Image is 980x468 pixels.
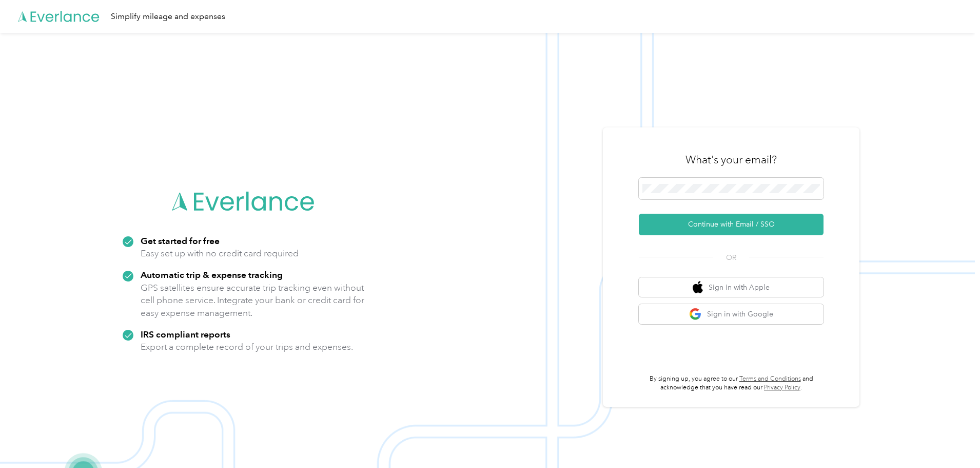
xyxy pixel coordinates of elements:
[713,252,749,263] span: OR
[639,214,824,235] button: Continue with Email / SSO
[141,341,353,353] p: Export a complete record of your trips and expenses.
[111,10,225,23] div: Simplify mileage and expenses
[764,384,800,391] a: Privacy Policy
[685,153,777,167] h3: What's your email?
[689,308,702,321] img: google logo
[639,304,824,324] button: google logoSign in with Google
[141,235,220,246] strong: Get started for free
[693,281,703,294] img: apple logo
[141,329,230,340] strong: IRS compliant reports
[639,277,824,297] button: apple logoSign in with Apple
[739,375,801,383] a: Terms and Conditions
[923,410,980,468] iframe: Everlance-gr Chat Button Frame
[141,282,365,320] p: GPS satellites ensure accurate trip tracking even without cell phone service. Integrate your bank...
[639,375,824,392] p: By signing up, you agree to our and acknowledge that you have read our .
[141,269,283,280] strong: Automatic trip & expense tracking
[141,247,299,260] p: Easy set up with no credit card required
